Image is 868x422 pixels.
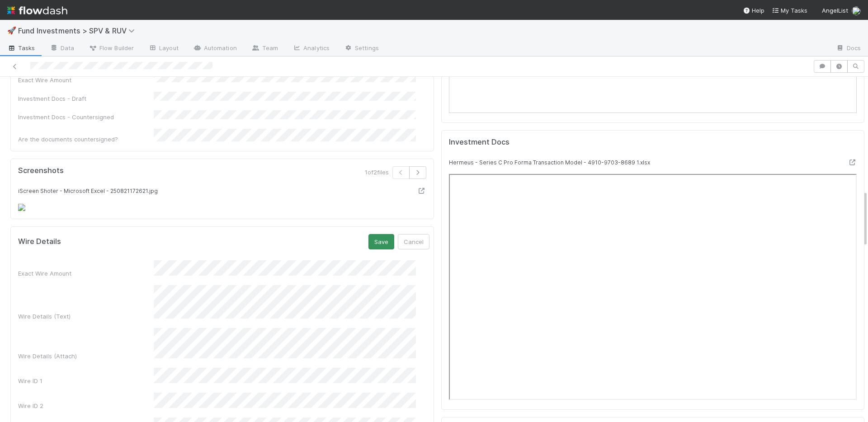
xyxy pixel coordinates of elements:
[89,43,134,52] span: Flow Builder
[398,234,429,249] button: Cancel
[18,312,154,321] div: Wire Details (Text)
[7,27,16,34] span: 🚀
[186,42,244,56] a: Automation
[337,42,386,56] a: Settings
[822,7,848,14] span: AngelList
[285,42,337,56] a: Analytics
[18,401,154,410] div: Wire ID 2
[42,42,81,56] a: Data
[81,42,141,56] a: Flow Builder
[18,376,154,385] div: Wire ID 1
[772,6,807,15] a: My Tasks
[18,75,154,84] div: Exact Wire Amount
[829,42,868,56] a: Docs
[365,168,389,177] span: 1 of 2 files
[141,42,186,56] a: Layout
[18,204,25,211] img: eyJfcmFpbHMiOnsibWVzc2FnZSI6IkJBaHBBeWZWR0E9PSIsImV4cCI6bnVsbCwicHVyIjoiYmxvYl9pZCJ9fQ==--932da1a...
[18,166,64,175] h5: Screenshots
[18,352,154,361] div: Wire Details (Attach)
[18,269,154,278] div: Exact Wire Amount
[368,234,394,249] button: Save
[18,135,154,144] div: Are the documents countersigned?
[18,237,61,246] h5: Wire Details
[7,43,35,52] span: Tasks
[18,94,154,103] div: Investment Docs - Draft
[743,6,764,15] div: Help
[18,188,158,194] small: iScreen Shoter - Microsoft Excel - 250821172621.jpg
[18,26,139,35] span: Fund Investments > SPV & RUV
[772,7,807,14] span: My Tasks
[449,138,509,147] h5: Investment Docs
[18,113,154,122] div: Investment Docs - Countersigned
[852,6,861,15] img: avatar_ddac2f35-6c49-494a-9355-db49d32eca49.png
[449,159,650,166] small: Hermeus - Series C Pro Forma Transaction Model - 4910-9703-8689 1.xlsx
[7,3,67,18] img: logo-inverted-e16ddd16eac7371096b0.svg
[244,42,285,56] a: Team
